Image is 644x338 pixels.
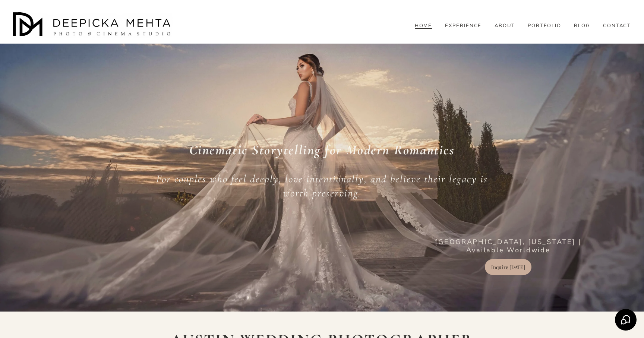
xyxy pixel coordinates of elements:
em: Cinematic Storytelling for Modern Romantics [189,142,455,158]
a: EXPERIENCE [445,22,482,29]
img: Austin Wedding Photographer - Deepicka Mehta Photography &amp; Cinematography [13,12,173,38]
span: BLOG [574,23,590,29]
a: ABOUT [495,22,515,29]
a: CONTACT [603,22,631,29]
a: PORTFOLIO [528,22,561,29]
a: folder dropdown [574,22,590,29]
a: HOME [415,22,432,29]
em: For couples who feel deeply, love intentionally, and believe their legacy is worth preserving. [156,173,491,199]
